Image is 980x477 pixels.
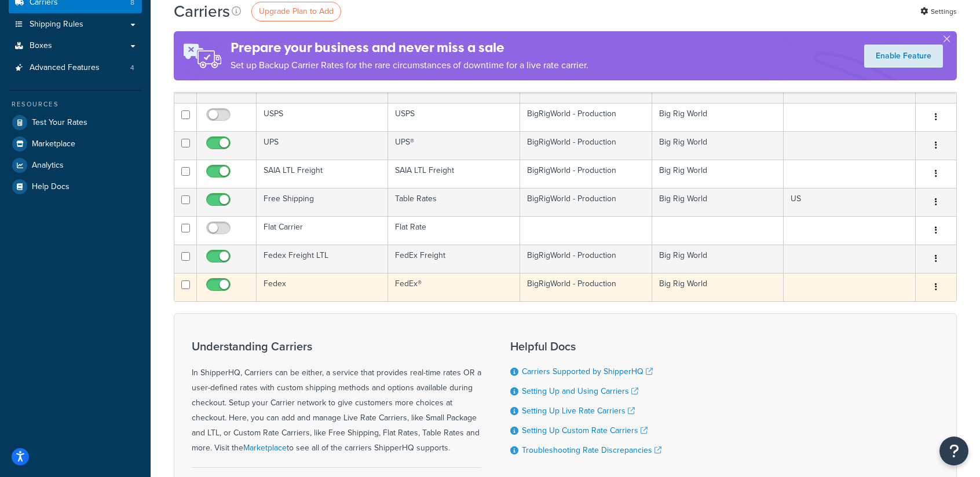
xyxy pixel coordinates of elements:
[257,131,388,160] td: UPS
[259,5,334,17] span: Upgrade Plan to Add
[9,155,142,176] a: Analytics
[32,118,87,128] span: Test Your Rates
[784,188,916,216] td: US
[388,103,520,131] td: USPS
[510,340,661,353] h3: Helpful Docs
[388,245,520,273] td: FedEx Freight
[243,442,287,454] a: Marketplace
[652,103,784,131] td: Big Rig World
[388,188,520,216] td: Table Rates
[520,188,652,216] td: BigRigWorld - Production
[920,3,957,20] a: Settings
[30,63,100,73] span: Advanced Features
[9,57,142,79] li: Advanced Features
[257,160,388,188] td: SAIA LTL Freight
[30,41,52,51] span: Boxes
[32,139,75,149] span: Marketplace
[520,160,652,188] td: BigRigWorld - Production
[522,385,638,397] a: Setting Up and Using Carriers
[32,182,70,192] span: Help Docs
[522,444,661,456] a: Troubleshooting Rate Discrepancies
[520,131,652,160] td: BigRigWorld - Production
[9,99,142,109] div: Resources
[257,273,388,301] td: Fedex
[388,131,520,160] td: UPS®
[522,365,653,378] a: Carriers Supported by ShipperHQ
[192,340,481,456] div: In ShipperHQ, Carriers can be either, a service that provides real-time rates OR a user-defined r...
[257,188,388,216] td: Free Shipping
[257,245,388,273] td: Fedex Freight LTL
[130,63,134,73] span: 4
[652,131,784,160] td: Big Rig World
[864,45,943,68] a: Enable Feature
[939,437,968,465] button: Open Resource Center
[9,57,142,79] a: Advanced Features 4
[192,340,481,353] h3: Understanding Carriers
[652,160,784,188] td: Big Rig World
[9,35,142,57] a: Boxes
[257,103,388,131] td: USPS
[652,245,784,273] td: Big Rig World
[231,38,588,57] h4: Prepare your business and never miss a sale
[520,273,652,301] td: BigRigWorld - Production
[32,161,64,171] span: Analytics
[30,20,83,29] span: Shipping Rules
[520,245,652,273] td: BigRigWorld - Production
[174,31,231,80] img: ad-rules-rateshop-fe6ec290ccb7230408bd80ed9643f0289d75e0ffd9eb532fc0e269fcd187b520.png
[251,2,341,21] a: Upgrade Plan to Add
[652,188,784,216] td: Big Rig World
[388,273,520,301] td: FedEx®
[9,176,142,197] a: Help Docs
[388,160,520,188] td: SAIA LTL Freight
[652,273,784,301] td: Big Rig World
[231,57,588,73] p: Set up Backup Carrier Rates for the rare circumstances of downtime for a live rate carrier.
[9,112,142,133] a: Test Your Rates
[257,216,388,245] td: Flat Carrier
[520,103,652,131] td: BigRigWorld - Production
[522,405,635,417] a: Setting Up Live Rate Carriers
[522,424,648,437] a: Setting Up Custom Rate Carriers
[9,14,142,35] a: Shipping Rules
[9,134,142,154] a: Marketplace
[388,216,520,245] td: Flat Rate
